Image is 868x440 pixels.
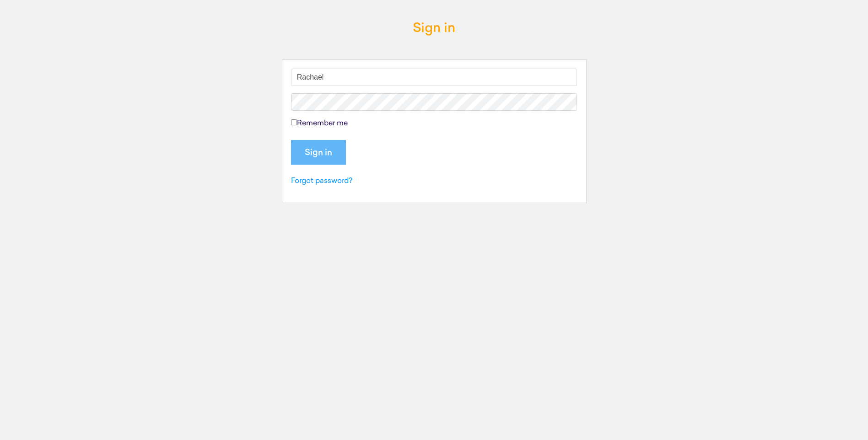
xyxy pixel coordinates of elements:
h3: Sign in [413,22,455,36]
a: Forgot password? [291,177,352,185]
input: Sign in [291,140,346,165]
input: Remember me [291,119,297,125]
input: Email address [291,69,577,86]
label: Remember me [291,118,348,129]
